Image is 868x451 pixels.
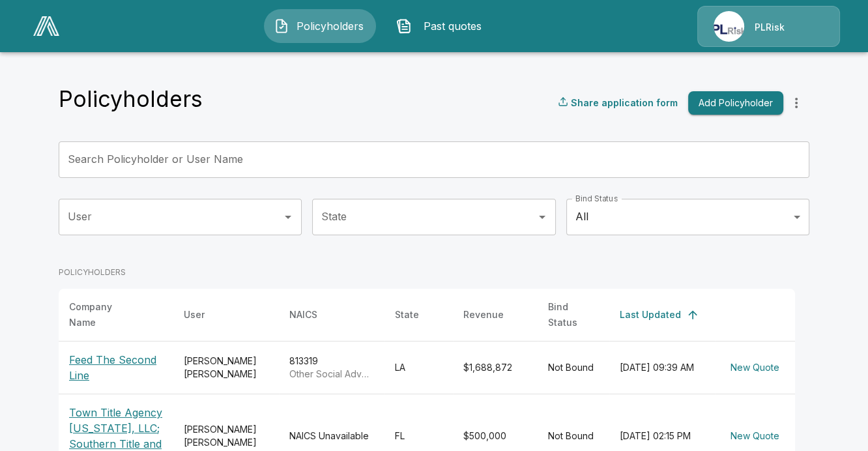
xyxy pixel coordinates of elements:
td: $1,688,872 [453,341,538,394]
button: Open [279,208,297,226]
p: Share application form [571,96,678,109]
button: Policyholders IconPolicyholders [264,9,376,43]
td: [DATE] 09:39 AM [609,341,715,394]
label: Bind Status [575,193,618,204]
button: New Quote [725,424,785,448]
div: User [184,307,205,323]
div: 813319 [289,355,374,381]
span: Past quotes [417,18,489,34]
div: Last Updated [620,307,681,323]
button: more [783,90,809,116]
p: Feed The Second Line [69,352,163,383]
img: Past quotes Icon [396,18,412,34]
button: Past quotes IconPast quotes [386,9,499,43]
td: Not Bound [538,341,609,394]
button: Add Policyholder [688,91,783,115]
button: New Quote [725,356,785,380]
div: Revenue [463,307,504,323]
p: Other Social Advocacy Organizations [289,368,374,381]
img: AA Logo [33,16,59,36]
p: POLICYHOLDERS [59,267,795,278]
th: Bind Status [538,289,609,342]
td: LA [384,341,453,394]
img: Policyholders Icon [274,18,289,34]
div: State [395,307,419,323]
div: [PERSON_NAME] [PERSON_NAME] [184,355,268,381]
div: Company Name [69,299,139,330]
button: Open [533,208,551,226]
div: NAICS [289,307,317,323]
div: All [566,199,809,235]
a: Add Policyholder [683,91,783,115]
h4: Policyholders [59,85,203,113]
span: Policyholders [295,18,366,34]
div: [PERSON_NAME] [PERSON_NAME] [184,423,268,449]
